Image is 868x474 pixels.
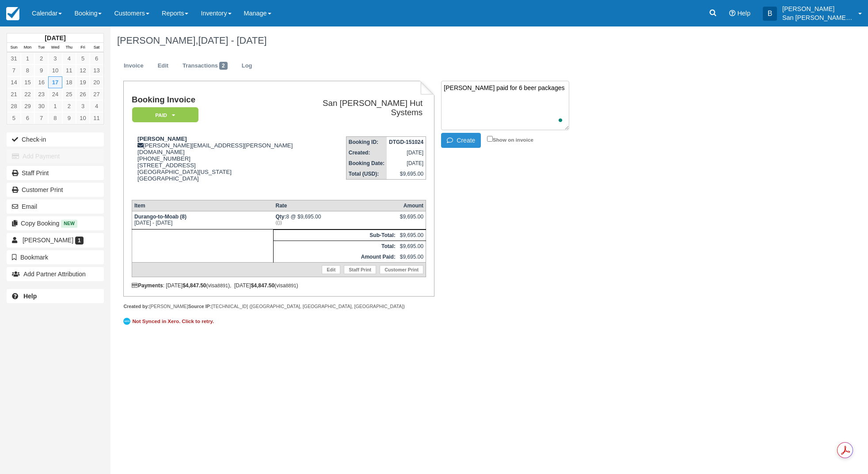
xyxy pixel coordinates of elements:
span: Help [737,10,750,17]
td: 8 @ $9,695.00 [273,211,397,229]
strong: $4,847.50 [251,282,274,289]
span: 1 [75,237,84,245]
th: Mon [21,43,34,53]
th: Amount [398,200,426,211]
a: 8 [21,64,34,76]
a: 31 [7,53,21,64]
td: $9,695.00 [398,241,426,252]
a: 4 [62,53,76,64]
a: 12 [76,64,90,76]
a: Paid [132,107,195,123]
td: $9,695.00 [398,252,426,263]
a: Customer Print [380,265,423,274]
th: Created: [346,147,387,158]
strong: [PERSON_NAME] [137,135,187,142]
th: Tue [34,43,48,53]
a: 26 [76,88,90,100]
a: 4 [90,100,103,112]
th: Total: [273,241,397,252]
a: Staff Print [344,265,376,274]
div: B [763,7,777,21]
a: Staff Print [7,166,104,180]
a: [PERSON_NAME] 1 [7,233,104,247]
a: 25 [62,88,76,100]
button: Copy Booking New [7,216,104,230]
a: 5 [7,112,21,124]
span: [PERSON_NAME] [23,237,73,244]
a: Edit [151,57,175,75]
a: 17 [48,76,62,88]
a: 21 [7,88,21,100]
a: 6 [90,53,103,64]
textarea: To enrich screen reader interactions, please activate Accessibility in Grammarly extension settings [441,81,569,130]
a: 10 [76,112,90,124]
a: 7 [7,64,21,76]
strong: DTGD-151024 [389,139,423,145]
td: $9,695.00 [398,229,426,241]
a: 20 [90,76,103,88]
th: Fri [76,43,90,53]
strong: Payments [132,282,163,289]
i: Help [729,10,735,16]
th: Booking ID: [346,137,387,148]
a: 30 [34,100,48,112]
a: Log [235,57,259,75]
div: $9,695.00 [400,214,423,227]
em: Paid [132,107,198,123]
h1: Booking Invoice [132,95,303,105]
div: : [DATE] (visa ), [DATE] (visa ) [132,282,426,289]
a: 3 [76,100,90,112]
strong: Durango-to-Moab (8) [134,214,187,220]
div: [PERSON_NAME] [TECHNICAL_ID] ([GEOGRAPHIC_DATA], [GEOGRAPHIC_DATA], [GEOGRAPHIC_DATA]) [123,303,434,310]
th: Sub-Total: [273,229,397,241]
button: Add Partner Attribution [7,267,104,281]
strong: Created by: [123,304,149,309]
a: 2 [34,53,48,64]
span: New [61,220,77,227]
button: Create [441,133,481,148]
a: 6 [21,112,34,124]
a: Edit [322,265,340,274]
th: Amount Paid: [273,252,397,263]
small: 8891 [217,283,228,288]
td: [DATE] [387,147,426,158]
a: 13 [90,64,103,76]
strong: Source IP: [188,304,212,309]
button: Bookmark [7,250,104,264]
th: Sun [7,43,21,53]
a: Customer Print [7,183,104,197]
th: Rate [273,200,397,211]
a: 9 [62,112,76,124]
th: Sat [90,43,103,53]
strong: [DATE] [45,34,65,41]
a: 28 [7,100,21,112]
td: $9,695.00 [387,169,426,180]
th: Total (USD): [346,169,387,180]
h1: [PERSON_NAME], [117,35,755,46]
input: Show on invoice [487,136,493,142]
img: checkfront-main-nav-mini-logo.png [6,7,19,20]
span: 2 [219,62,228,70]
strong: Qty [275,214,286,220]
a: 15 [21,76,34,88]
a: Not Synced in Xero. Click to retry. [123,316,216,326]
a: 29 [21,100,34,112]
button: Email [7,199,104,214]
p: [PERSON_NAME] [782,4,853,13]
th: Booking Date: [346,158,387,169]
a: 16 [34,76,48,88]
th: Item [132,200,273,211]
a: 14 [7,76,21,88]
a: 24 [48,88,62,100]
label: Show on invoice [487,137,533,143]
button: Check-in [7,132,104,147]
a: 1 [21,53,34,64]
b: Help [23,293,37,300]
a: 9 [34,64,48,76]
td: [DATE] [387,158,426,169]
a: 8 [48,112,62,124]
td: [DATE] - [DATE] [132,211,273,229]
a: 18 [62,76,76,88]
a: 10 [48,64,62,76]
a: Help [7,289,104,303]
